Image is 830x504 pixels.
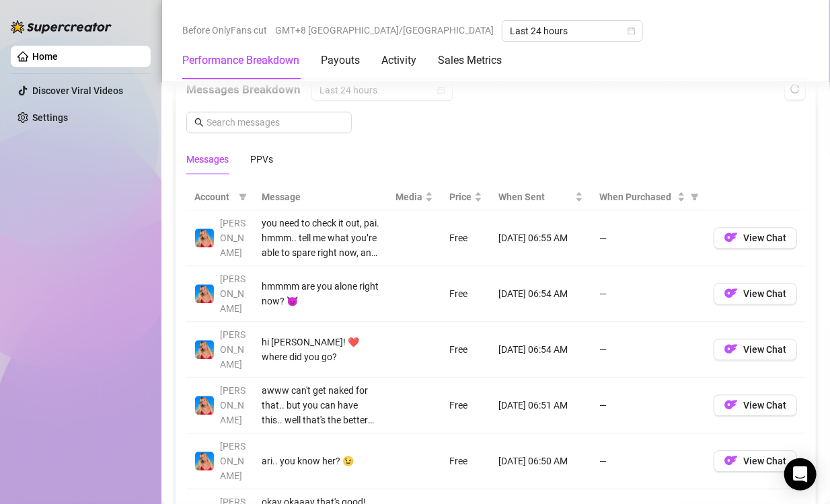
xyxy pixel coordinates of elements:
span: View Chat [743,400,786,411]
td: — [591,266,706,322]
a: Discover Viral Videos [32,85,123,96]
button: OFView Chat [714,394,797,416]
span: Before OnlyFans cut [182,20,267,40]
span: GMT+8 [GEOGRAPHIC_DATA]/[GEOGRAPHIC_DATA] [275,20,494,40]
input: Search messages [206,115,344,130]
td: [DATE] 06:54 AM [490,322,591,378]
span: search [194,118,204,127]
div: Open Intercom Messenger [784,458,817,491]
span: filter [691,193,699,201]
th: Price [441,184,490,210]
a: Home [32,51,58,62]
span: When Sent [498,190,572,204]
div: Activity [381,52,416,69]
span: calendar [628,27,636,35]
img: Ashley [195,228,214,247]
img: Ashley [195,340,214,359]
div: Payouts [321,52,360,69]
button: OFView Chat [714,339,797,360]
td: [DATE] 06:55 AM [490,210,591,266]
td: — [591,322,706,378]
div: Messages Breakdown [186,79,805,101]
span: View Chat [743,233,786,243]
a: OFView Chat [714,403,797,413]
span: View Chat [743,288,786,299]
img: OF [724,454,738,467]
img: OF [724,398,738,411]
img: OF [724,230,738,244]
td: — [591,378,706,433]
span: Media [395,190,422,204]
img: Ashley [195,284,214,303]
span: Last 24 hours [510,21,635,41]
td: Free [441,210,490,266]
div: awww can't get naked for that.. but you can have this.. well that's the better view for me. 😈 [262,383,379,427]
td: Free [441,378,490,433]
span: [PERSON_NAME] [220,274,246,314]
div: PPVs [250,152,273,167]
td: [DATE] 06:51 AM [490,378,591,433]
img: Ashley [195,452,214,470]
div: hi [PERSON_NAME]! ❤️ where did you go? [262,335,379,364]
td: [DATE] 06:54 AM [490,266,591,322]
span: Last 24 hours [319,80,445,100]
span: calendar [437,86,445,94]
th: Message [254,184,387,210]
span: View Chat [743,456,786,466]
div: Sales Metrics [438,52,502,69]
th: When Sent [490,184,591,210]
img: logo-BBDzfeDw.svg [11,20,112,34]
td: Free [441,433,490,489]
button: OFView Chat [714,450,797,472]
div: Messages [186,152,229,167]
span: filter [239,193,247,201]
a: OFView Chat [714,458,797,469]
span: reload [790,84,800,93]
img: OF [724,286,738,300]
span: When Purchased [599,190,675,204]
span: [PERSON_NAME] [220,441,246,481]
td: Free [441,322,490,378]
th: Media [387,184,441,210]
div: Performance Breakdown [182,52,299,69]
button: OFView Chat [714,283,797,304]
button: OFView Chat [714,227,797,249]
td: — [591,433,706,489]
span: [PERSON_NAME] [220,329,246,370]
div: ari.. you know her? 😉 [262,454,379,468]
a: OFView Chat [714,235,797,246]
span: Account [194,190,233,204]
td: — [591,210,706,266]
a: OFView Chat [714,291,797,302]
a: OFView Chat [714,347,797,358]
div: hmmmm are you alone right now? 😈 [262,279,379,308]
div: you need to check it out, pai. hmmm.. tell me what you’re able to spare right now, and i’ll send ... [262,216,379,260]
span: filter [236,187,250,207]
a: Settings [32,112,68,123]
td: [DATE] 06:50 AM [490,433,591,489]
img: OF [724,342,738,355]
span: [PERSON_NAME] [220,218,246,258]
span: Price [449,190,471,204]
td: Free [441,266,490,322]
img: Ashley [195,396,214,415]
th: When Purchased [591,184,706,210]
span: [PERSON_NAME] [220,385,246,425]
span: filter [688,187,702,207]
span: View Chat [743,344,786,355]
